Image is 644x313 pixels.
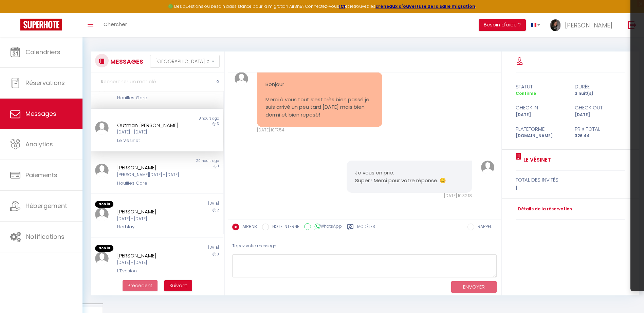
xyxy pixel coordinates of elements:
div: 20 hours ago [157,158,223,164]
div: v 4.0.25 [19,11,33,16]
div: [DATE] - [DATE] [117,259,186,266]
label: NOTE INTERNE [269,224,299,231]
div: [PERSON_NAME] [117,208,186,216]
pre: Je vous en prie. Super ! Merci pour votre réponse. 😊 [355,169,464,184]
div: Houilles Gare [117,180,186,187]
div: L'Evasion [117,268,186,274]
div: Le Vésinet [117,137,186,144]
div: [PERSON_NAME] [117,164,186,172]
span: Non lu [95,201,113,208]
button: ENVOYER [451,281,497,293]
a: créneaux d'ouverture de la salle migration [375,3,475,9]
a: Détails de la réservation [516,206,572,212]
div: 8 hours ago [157,116,223,121]
a: Le Vésinet [521,156,551,164]
img: ... [95,164,109,177]
img: ... [95,121,109,135]
img: ... [235,72,248,86]
span: Suivant [169,282,187,289]
div: [DATE] 10:32:18 [347,193,472,199]
span: Analytics [25,140,53,148]
div: Plateforme [511,125,571,133]
div: Mots-clés [85,40,104,44]
div: Herblay [117,224,186,230]
div: statut [511,83,571,91]
a: ... [PERSON_NAME] [545,13,621,37]
span: Chercher [104,21,127,28]
div: [DOMAIN_NAME] [511,133,571,139]
div: Houilles Gare [117,95,186,101]
img: Super Booking [20,19,62,30]
span: Messages [25,109,56,118]
span: Précédent [128,282,152,289]
a: ICI [339,3,345,9]
img: ... [95,208,109,221]
a: Chercher [98,13,132,37]
div: Domaine [35,40,52,44]
span: 2 [217,208,219,213]
img: logo_orange.svg [11,11,16,16]
img: tab_keywords_by_traffic_grey.svg [77,39,82,45]
div: Domaine: [DOMAIN_NAME] [18,18,77,23]
h3: MESSAGES [109,54,143,69]
span: Notifications [26,232,65,241]
span: Réservations [25,79,65,87]
div: Outman [PERSON_NAME] [117,121,186,129]
span: 3 [217,121,219,126]
div: [PERSON_NAME][DATE] - [DATE] [117,172,186,178]
pre: Bonjour Merci à vous tout s’est très bien passé je suis arrivé un peu tard [DATE] mais bien dormi... [265,81,374,119]
span: 3 [217,252,219,257]
label: WhatsApp [311,223,342,231]
img: logout [628,21,637,29]
div: [DATE] [511,112,571,118]
div: [DATE] [157,245,223,252]
div: 3 nuit(s) [570,90,630,97]
button: Ouvrir le widget de chat LiveChat [5,3,26,23]
span: [PERSON_NAME] [565,21,612,29]
div: [PERSON_NAME] [117,252,186,260]
img: ... [550,19,560,31]
button: Previous [123,280,158,292]
span: Confirmé [516,90,536,96]
div: check in [511,104,571,112]
div: durée [570,83,630,91]
div: [DATE] 10:17:54 [257,127,383,133]
img: ... [481,161,495,174]
div: check out [570,104,630,112]
img: tab_domain_overview_orange.svg [27,39,33,45]
label: Modèles [357,224,375,232]
div: Prix total [570,125,630,133]
div: [DATE] [570,112,630,118]
span: Hébergement [25,202,67,210]
img: website_grey.svg [11,18,16,23]
span: Paiements [25,171,57,179]
div: 326.44 [570,133,630,139]
div: [DATE] - [DATE] [117,129,186,135]
img: ... [95,252,109,265]
button: Next [164,280,192,292]
input: Rechercher un mot clé [91,72,224,91]
label: RAPPEL [474,224,492,231]
span: 1 [218,164,219,169]
span: Non lu [95,245,113,252]
div: total des invités [516,176,625,184]
label: AIRBNB [239,224,257,231]
div: [DATE] - [DATE] [117,216,186,222]
div: 1 [516,184,625,192]
div: [DATE] [157,201,223,208]
div: Tapez votre message [232,238,497,254]
span: Calendriers [25,48,60,56]
button: Besoin d'aide ? [479,19,526,31]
